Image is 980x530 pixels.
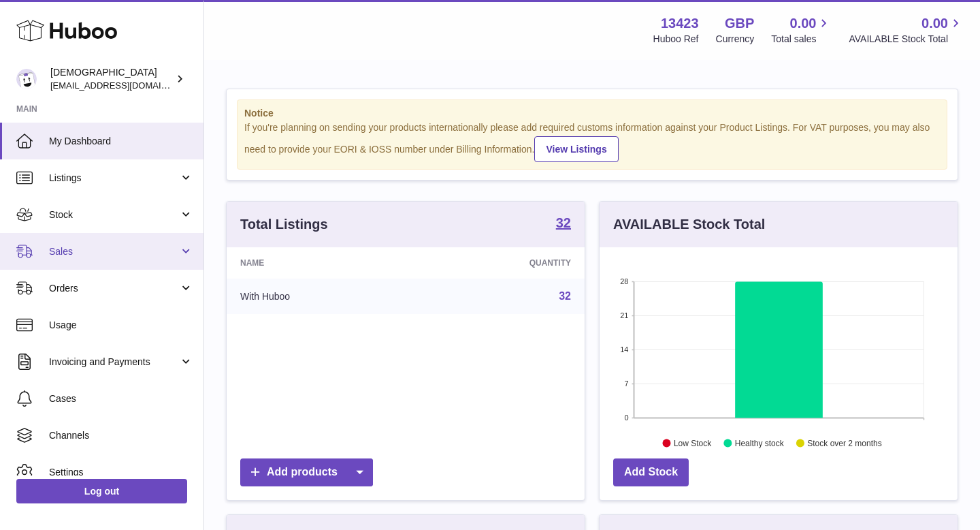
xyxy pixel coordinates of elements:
text: Low Stock [674,438,712,448]
h3: Total Listings [240,215,328,234]
a: 0.00 AVAILABLE Stock Total [849,14,964,46]
text: Healthy stock [735,438,785,448]
span: Orders [49,282,179,295]
a: 32 [559,290,571,302]
strong: Notice [244,107,940,120]
text: 28 [620,277,628,285]
th: Name [227,247,415,279]
text: Stock over 2 months [807,438,881,448]
a: View Listings [534,136,618,162]
text: 21 [620,311,628,319]
span: AVAILABLE Stock Total [849,33,964,46]
span: 0.00 [790,14,817,33]
span: My Dashboard [49,135,193,148]
div: If you're planning on sending your products internationally please add required customs informati... [244,121,940,162]
span: Listings [49,172,179,185]
text: 0 [624,414,628,422]
th: Quantity [415,247,585,279]
a: 0.00 Total sales [771,14,832,46]
img: olgazyuz@outlook.com [16,69,37,89]
text: 14 [620,345,628,354]
div: Huboo Ref [653,33,699,46]
span: Sales [49,245,179,258]
div: [DEMOGRAPHIC_DATA] [50,66,173,92]
a: Add Stock [613,458,689,486]
text: 7 [624,379,628,388]
span: Usage [49,319,193,332]
strong: 32 [556,216,571,230]
a: Add products [240,458,373,486]
a: 32 [556,216,571,232]
span: 0.00 [921,14,948,33]
span: Channels [49,429,193,442]
div: Currency [716,33,755,46]
span: Invoicing and Payments [49,356,179,369]
span: [EMAIL_ADDRESS][DOMAIN_NAME] [50,80,200,91]
strong: 13423 [661,14,699,33]
strong: GBP [725,14,754,33]
td: With Huboo [227,279,415,314]
span: Cases [49,392,193,405]
span: Settings [49,466,193,479]
span: Stock [49,208,179,221]
span: Total sales [771,33,832,46]
a: Log out [16,479,187,503]
h3: AVAILABLE Stock Total [613,215,765,234]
